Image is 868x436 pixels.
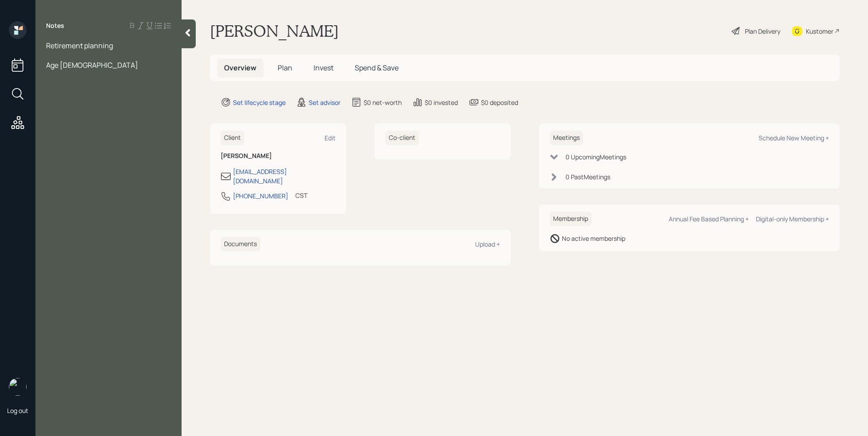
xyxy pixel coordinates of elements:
div: Set advisor [309,98,341,107]
h6: Membership [550,212,592,226]
span: Retirement planning [46,41,113,50]
label: Notes [46,21,64,30]
div: [PHONE_NUMBER] [233,191,288,201]
div: 0 Upcoming Meeting s [566,152,626,162]
div: Plan Delivery [745,27,780,36]
div: $0 net-worth [364,98,402,107]
h6: Documents [221,237,260,251]
span: Overview [224,63,256,73]
div: Digital-only Membership + [756,215,829,223]
div: Upload + [475,240,500,248]
span: Invest [314,63,333,73]
h6: Meetings [550,131,583,145]
h6: [PERSON_NAME] [221,152,336,160]
div: Annual Fee Based Planning + [669,215,749,223]
div: $0 deposited [481,98,518,107]
div: Kustomer [806,27,833,36]
span: Spend & Save [355,63,399,73]
span: Plan [278,63,292,73]
h6: Co-client [385,131,419,145]
div: [EMAIL_ADDRESS][DOMAIN_NAME] [233,167,336,185]
div: Log out [7,406,28,415]
div: $0 invested [425,98,458,107]
img: retirable_logo.png [9,378,27,396]
div: CST [295,191,307,200]
div: Edit [325,134,336,142]
h1: [PERSON_NAME] [210,21,339,41]
h6: Client [221,131,244,145]
div: Schedule New Meeting + [759,134,829,142]
div: 0 Past Meeting s [566,172,610,181]
span: Age [DEMOGRAPHIC_DATA] [46,60,138,70]
div: No active membership [562,234,625,243]
div: Set lifecycle stage [233,98,286,107]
